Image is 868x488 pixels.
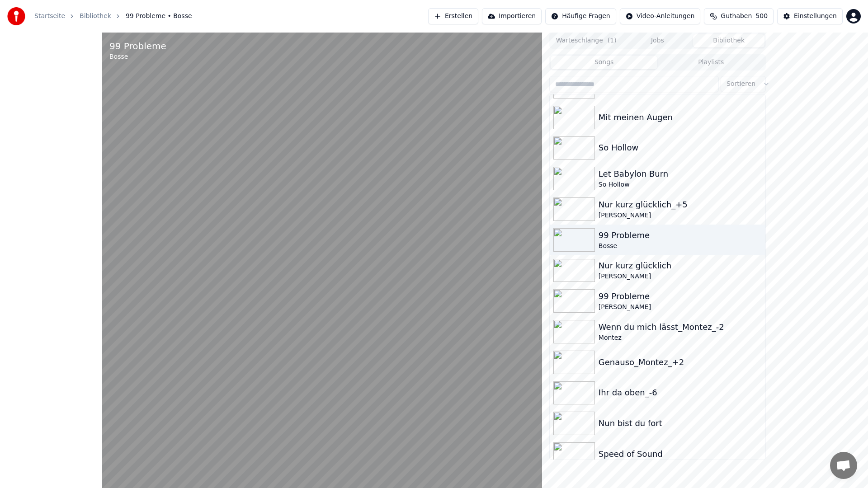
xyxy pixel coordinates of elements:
div: Bosse [599,242,762,251]
button: Einstellungen [777,8,843,24]
div: Bosse [109,52,166,61]
button: Erstellen [428,8,478,24]
span: ( 1 ) [608,36,617,45]
div: Speed of Sound [599,448,762,460]
div: Genauso_Montez_+2 [599,356,762,369]
button: Playlists [657,56,764,69]
div: [PERSON_NAME] [599,211,762,220]
span: 99 Probleme • Bosse [126,12,192,21]
button: Bibliothek [693,34,764,47]
div: 99 Probleme [109,40,166,52]
div: So Hollow [599,141,762,154]
button: Importieren [482,8,542,24]
div: 99 Probleme [599,290,762,303]
div: Wenn du mich lässt_Montez_-2 [599,321,762,333]
span: 500 [755,12,768,21]
button: Guthaben500 [704,8,774,24]
div: Let Babylon Burn [599,168,762,180]
div: [PERSON_NAME] [599,272,762,281]
div: Nur kurz glücklich [599,259,762,272]
div: Nun bist du fort [599,417,762,430]
div: Chat öffnen [830,452,857,479]
div: Nur kurz glücklich_+5 [599,198,762,211]
span: Sortieren [726,80,755,89]
button: Häufige Fragen [545,8,616,24]
button: Video-Anleitungen [620,8,701,24]
button: Jobs [622,34,693,47]
a: Bibliothek [80,12,111,21]
div: Montez [599,333,762,343]
div: Ihr da oben_-6 [599,386,762,399]
button: Warteschlange [551,34,622,47]
div: Mit meinen Augen [599,111,762,124]
div: 99 Probleme [599,229,762,242]
div: Einstellungen [794,12,837,21]
span: Guthaben [721,12,752,21]
a: Startseite [34,12,65,21]
div: [PERSON_NAME] [599,303,762,312]
nav: breadcrumb [34,12,192,21]
div: So Hollow [599,180,762,189]
button: Songs [551,56,658,69]
img: youka [7,7,25,25]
